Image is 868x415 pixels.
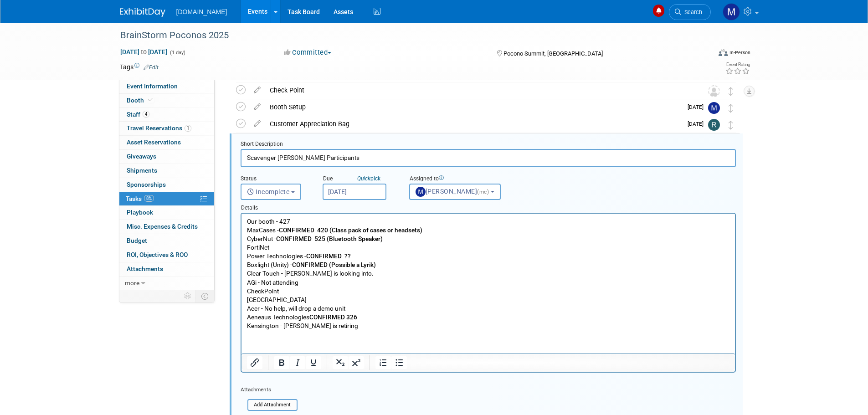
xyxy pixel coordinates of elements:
a: Search [669,4,711,20]
img: Rachelle Menzella [708,119,720,131]
input: Name of task or a short description [241,149,736,167]
a: Asset Reservations [119,136,214,149]
div: Due [323,175,395,184]
button: Incomplete [241,184,301,200]
img: Format-Inperson.png [719,49,728,56]
a: Misc. Expenses & Credits [119,220,214,234]
span: (1 day) [169,50,185,56]
a: Playbook [119,206,214,220]
button: Italic [290,356,305,369]
span: Event Information [127,82,178,90]
button: Insert/edit link [247,356,262,369]
div: Customer Appreciation Bag [265,116,682,132]
a: Budget [119,234,214,248]
span: Shipments [127,167,157,174]
span: [DATE] [688,121,708,127]
a: Giveaways [119,150,214,164]
span: Sponsorships [127,181,166,188]
a: edit [249,103,265,111]
div: Status [241,175,309,184]
div: Short Description [241,140,736,149]
a: ROI, Objectives & ROO [119,248,214,262]
div: Event Rating [725,62,750,67]
span: Asset Reservations [127,138,181,146]
i: Booth reservation complete [148,97,153,102]
button: Bold [274,356,289,369]
img: Unassigned [708,85,720,97]
a: more [119,277,214,290]
button: Committed [281,48,335,57]
td: Personalize Event Tab Strip [180,290,196,302]
button: Underline [306,356,321,369]
span: Booth [127,97,154,104]
i: Move task [729,121,733,129]
img: ExhibitDay [120,8,165,17]
button: Bullet list [391,356,407,369]
input: Due Date [323,184,386,200]
td: Tags [120,62,159,72]
td: Toggle Event Tabs [195,290,214,302]
span: Attachments [127,265,163,272]
a: Edit [144,64,159,71]
span: Incomplete [247,188,290,195]
div: In-Person [729,49,750,56]
span: [DATE] [688,104,708,110]
a: Attachments [119,262,214,276]
span: Misc. Expenses & Credits [127,223,198,230]
i: Move task [729,87,733,96]
span: ROI, Objectives & ROO [127,251,188,258]
a: edit [249,86,265,94]
span: Pocono Summit, [GEOGRAPHIC_DATA] [503,50,603,57]
span: Search [681,9,702,15]
a: Event Information [119,80,214,93]
span: 8% [144,195,154,202]
a: Booth [119,94,214,108]
span: [DOMAIN_NAME] [176,8,227,15]
span: 1 [185,125,191,132]
div: Booth Setup [265,99,682,115]
i: Move task [729,104,733,113]
a: Sponsorships [119,178,214,192]
div: Check Point [265,82,690,98]
span: Travel Reservations [127,124,191,132]
a: Staff4 [119,108,214,122]
button: Numbered list [375,356,391,369]
span: Tasks [126,195,154,202]
a: edit [249,120,265,128]
a: Quickpick [355,175,382,182]
span: Staff [127,111,149,118]
i: Quick [357,175,370,182]
img: Mark Menzella [708,102,720,114]
span: 4 [143,111,149,118]
a: Tasks8% [119,192,214,206]
div: Details [241,200,736,213]
div: Event Format [657,47,751,61]
span: to [139,48,148,56]
button: [PERSON_NAME](me) [409,184,501,200]
a: Travel Reservations1 [119,122,214,135]
button: Subscript [333,356,348,369]
div: BrainStorm Poconos 2025 [117,27,697,44]
iframe: Rich Text Area [241,214,735,353]
div: Assigned to [409,175,523,184]
a: Shipments [119,164,214,178]
span: [DATE] [DATE] [120,48,168,56]
span: Budget [127,237,147,244]
div: Attachments [241,386,298,394]
span: Playbook [127,209,153,216]
span: (me) [477,189,489,195]
span: [PERSON_NAME] [416,188,491,195]
button: Superscript [349,356,364,369]
span: more [125,279,139,287]
img: Mark Menzella [723,3,740,20]
span: Giveaways [127,153,156,160]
